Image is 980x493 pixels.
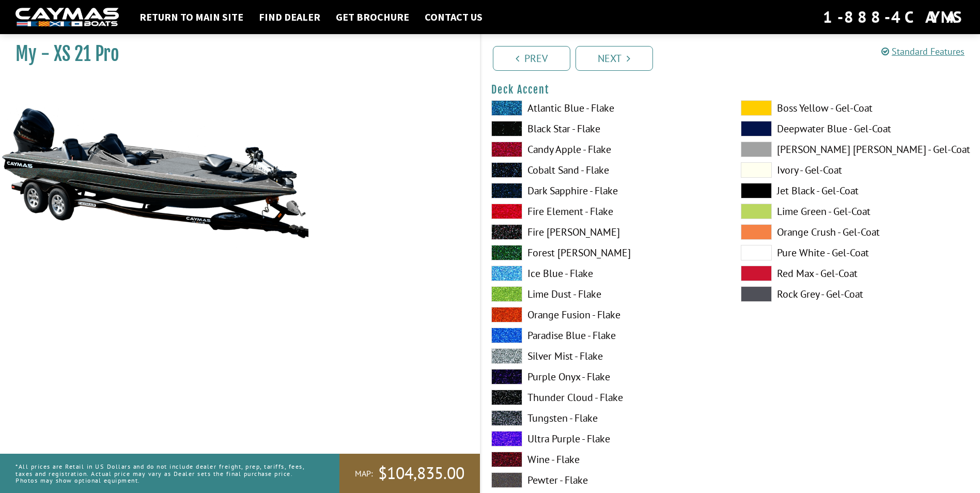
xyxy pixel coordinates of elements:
label: Ice Blue - Flake [491,266,720,281]
label: Thunder Cloud - Flake [491,390,720,405]
label: Wine - Flake [491,452,720,467]
label: [PERSON_NAME] [PERSON_NAME] - Gel-Coat [741,142,970,157]
label: Boss Yellow - Gel-Coat [741,100,970,116]
label: Paradise Blue - Flake [491,328,720,343]
label: Pure White - Gel-Coat [741,245,970,260]
span: MAP: [355,468,373,479]
a: Return to main site [134,10,248,24]
label: Candy Apple - Flake [491,142,720,157]
label: Lime Green - Gel-Coat [741,204,970,219]
label: Silver Mist - Flake [491,348,720,364]
span: $104,835.00 [378,463,464,484]
label: Tungsten - Flake [491,410,720,426]
a: Standard Features [881,45,965,57]
div: 1-888-4CAYMAS [823,6,965,28]
label: Ivory - Gel-Coat [741,162,970,178]
label: Cobalt Sand - Flake [491,162,720,178]
img: white-logo-c9c8dbefe5ff5ceceb0f0178aa75bf4bb51f6bca0971e226c86eb53dfe498488.png [15,8,119,27]
label: Ultra Purple - Flake [491,431,720,446]
label: Jet Black - Gel-Coat [741,183,970,198]
label: Pewter - Flake [491,472,720,488]
label: Fire [PERSON_NAME] [491,224,720,240]
a: Prev [493,46,570,71]
label: Red Max - Gel-Coat [741,266,970,281]
label: Orange Crush - Gel-Coat [741,224,970,240]
label: Lime Dust - Flake [491,286,720,302]
label: Forest [PERSON_NAME] [491,245,720,260]
a: Next [575,46,653,71]
h4: Deck Accent [491,83,970,96]
a: MAP:$104,835.00 [339,454,480,493]
a: Find Dealer [254,10,325,24]
label: Purple Onyx - Flake [491,369,720,384]
label: Rock Grey - Gel-Coat [741,286,970,302]
a: Contact Us [419,10,488,24]
label: Deepwater Blue - Gel-Coat [741,121,970,136]
label: Fire Element - Flake [491,204,720,219]
label: Atlantic Blue - Flake [491,100,720,116]
a: Get Brochure [331,10,414,24]
p: *All prices are Retail in US Dollars and do not include dealer freight, prep, tariffs, fees, taxe... [15,458,316,489]
label: Black Star - Flake [491,121,720,136]
h1: My - XS 21 Pro [15,42,454,66]
label: Orange Fusion - Flake [491,307,720,322]
label: Dark Sapphire - Flake [491,183,720,198]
